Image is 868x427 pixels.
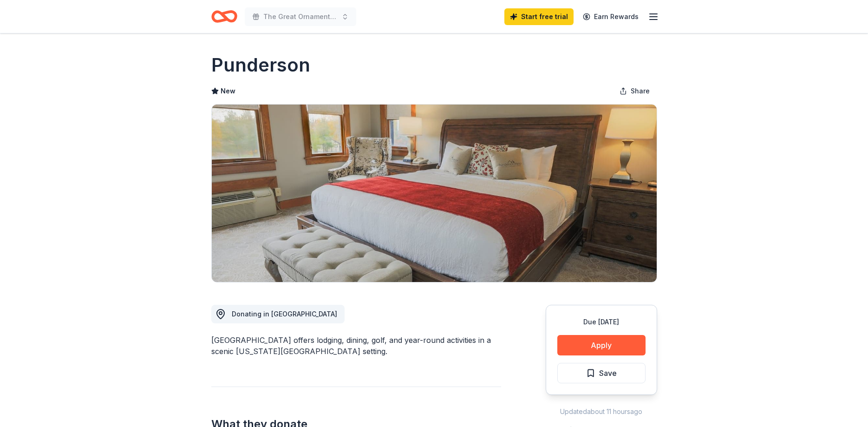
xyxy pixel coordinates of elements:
span: Share [631,85,650,97]
button: Share [612,82,657,100]
button: Apply [557,335,646,355]
button: The Great Ornament [PERSON_NAME] [245,7,356,26]
div: Updated about 11 hours ago [546,406,657,417]
a: Start free trial [504,8,574,25]
img: Image for Punderson [212,105,657,282]
a: Home [211,6,237,27]
div: [GEOGRAPHIC_DATA] offers lodging, dining, golf, and year-round activities in a scenic [US_STATE][... [211,335,501,357]
span: Donating in [GEOGRAPHIC_DATA] [232,310,337,318]
button: Save [557,363,646,383]
span: New [221,85,235,97]
span: Save [599,367,617,379]
a: Earn Rewards [577,8,644,25]
span: The Great Ornament [PERSON_NAME] [263,11,338,22]
div: Due [DATE] [557,316,646,328]
h1: Punderson [211,52,310,78]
